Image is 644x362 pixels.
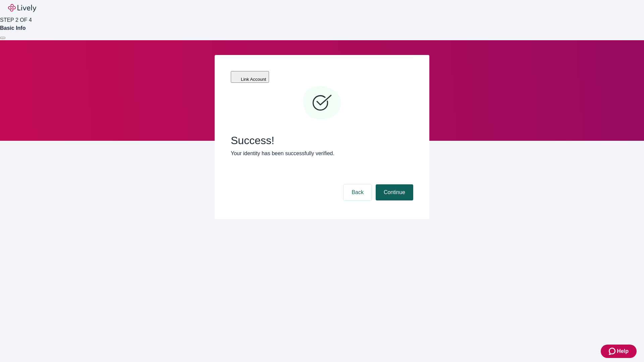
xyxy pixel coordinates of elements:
span: Help [617,347,629,355]
svg: Zendesk support icon [609,347,617,355]
span: Success! [231,134,413,147]
button: Link Account [231,71,269,83]
button: Zendesk support iconHelp [601,345,637,358]
button: Continue [376,184,413,200]
button: Back [343,184,372,200]
p: Your identity has been successfully verified. [231,149,413,158]
svg: Checkmark icon [302,83,342,123]
img: Lively [8,4,36,12]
